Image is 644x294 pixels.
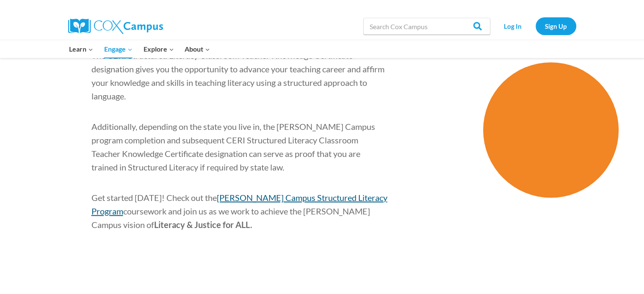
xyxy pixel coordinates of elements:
a: [PERSON_NAME] Campus Structured Literacy Program [91,192,387,216]
button: Child menu of About [179,40,216,58]
nav: Primary Navigation [64,40,216,58]
button: Child menu of Explore [138,40,180,58]
span: Additionally, depending on the state you live in, the [PERSON_NAME] Campus program completion and... [91,121,375,172]
span: Get started [DATE]! Check out the [91,192,217,203]
span: Literacy & Justice for ALL. [154,220,252,230]
img: Cox Campus [68,19,163,34]
a: Log In [495,17,531,35]
button: Child menu of Engage [99,40,138,58]
a: Sign Up [536,17,576,35]
span: coursework and join us as we work to achieve the [PERSON_NAME] Campus vision of [91,206,370,230]
nav: Secondary Navigation [495,17,576,35]
input: Search Cox Campus [363,18,490,35]
button: Child menu of Learn [64,40,99,58]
